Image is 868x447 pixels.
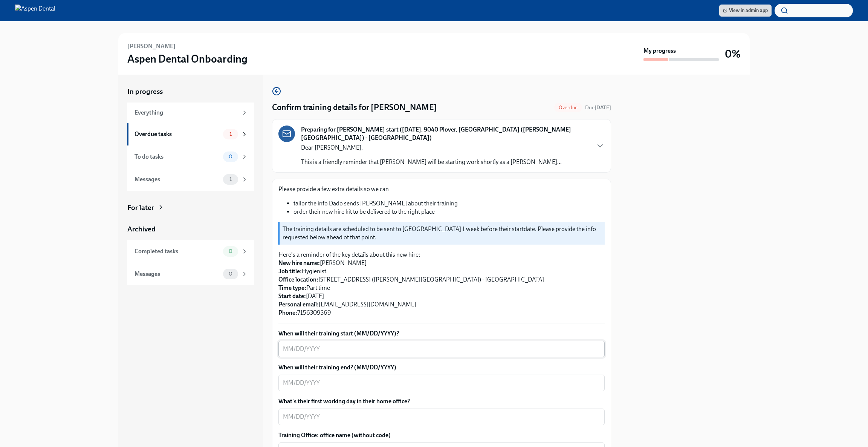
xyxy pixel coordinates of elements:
[293,199,605,208] li: tailor the info Dado sends [PERSON_NAME] about their training
[293,208,605,216] li: order their new hire kit to be delivered to the right place
[278,329,605,338] label: When will their training start (MM/DD/YYYY)?
[278,309,297,316] strong: Phone:
[278,251,605,317] p: Here's a reminder of the key details about this new hire: [PERSON_NAME] Hygienist [STREET_ADDRESS...
[278,301,319,308] strong: Personal email:
[272,102,437,113] h4: Confirm training details for [PERSON_NAME]
[224,271,237,277] span: 0
[278,284,306,291] strong: Time type:
[15,5,55,17] img: Aspen Dental
[225,176,236,182] span: 1
[134,270,220,278] div: Messages
[127,240,254,263] a: Completed tasks0
[278,276,318,283] strong: Office location:
[585,104,611,111] span: Due
[301,126,590,142] strong: Preparing for [PERSON_NAME] start ([DATE], 9040 Plover, [GEOGRAPHIC_DATA] ([PERSON_NAME][GEOGRAPH...
[134,175,220,184] div: Messages
[127,52,248,66] h3: Aspen Dental Onboarding
[127,263,254,285] a: Messages0
[278,397,605,406] label: What's their first working day in their home office?
[278,259,320,266] strong: New hire name:
[278,292,306,300] strong: Start date:
[278,431,605,439] label: Training Office: office name (without code)
[225,131,236,137] span: 1
[643,47,676,55] strong: My progress
[127,123,254,145] a: Overdue tasks1
[127,42,176,51] h6: [PERSON_NAME]
[134,130,220,138] div: Overdue tasks
[301,158,562,166] p: This is a friendly reminder that [PERSON_NAME] will be starting work shortly as a [PERSON_NAME]...
[134,109,238,117] div: Everything
[723,7,768,14] span: View in admin app
[719,5,772,17] a: View in admin app
[585,104,611,111] span: August 28th, 2025 09:00
[224,248,237,254] span: 0
[127,168,254,191] a: Messages1
[278,185,605,193] p: Please provide a few extra details so we can
[278,363,605,372] label: When will their training end? (MM/DD/YYYY)
[127,145,254,168] a: To do tasks0
[134,153,220,161] div: To do tasks
[283,225,602,242] p: The training details are scheduled to be sent to [GEOGRAPHIC_DATA] 1 week before their startdate....
[134,247,220,256] div: Completed tasks
[301,144,562,152] p: Dear [PERSON_NAME],
[278,268,302,275] strong: Job title:
[127,224,254,234] a: Archived
[594,104,611,111] strong: [DATE]
[127,87,254,96] a: In progress
[224,154,237,159] span: 0
[127,203,254,213] a: For later
[127,203,154,213] div: For later
[127,103,254,123] a: Everything
[554,105,582,110] span: Overdue
[725,47,741,61] h3: 0%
